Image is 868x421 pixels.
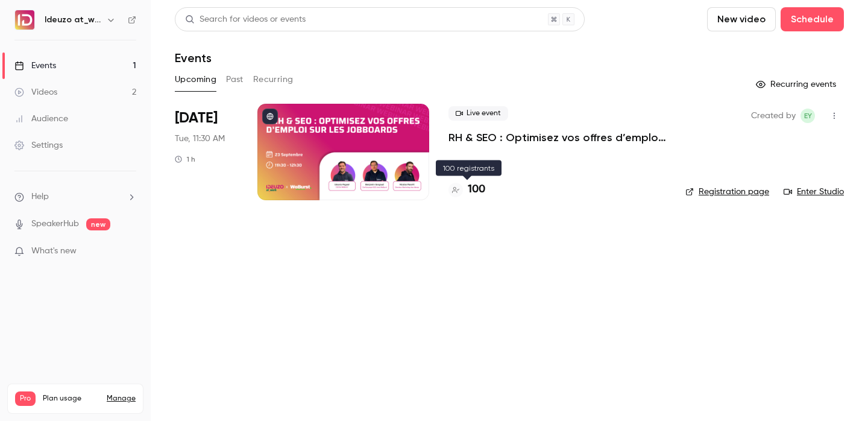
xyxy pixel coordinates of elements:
button: Upcoming [175,70,216,89]
div: Search for videos or events [185,13,306,26]
span: Created by [751,109,796,123]
span: Live event [448,106,508,121]
a: Manage [107,394,136,404]
span: Help [31,191,49,203]
span: Pro [15,391,36,406]
h1: Events [175,51,212,65]
button: New video [707,7,776,31]
div: 1 h [175,154,195,164]
a: RH & SEO : Optimisez vos offres d’emploi sur les jobboards [448,130,666,145]
span: What's new [31,245,77,258]
iframe: Noticeable Trigger [122,246,136,257]
div: Videos [14,86,57,98]
button: Schedule [781,7,844,31]
img: Ideuzo at_work [15,10,34,30]
a: Registration page [685,186,769,198]
button: Recurring events [750,75,844,94]
button: Recurring [253,70,294,89]
li: help-dropdown-opener [14,191,136,203]
span: Eva Yahiaoui [800,109,815,123]
div: Sep 23 Tue, 11:30 AM (Europe/Madrid) [175,104,238,200]
span: EY [804,109,812,123]
span: new [86,218,110,230]
h6: Ideuzo at_work [45,14,101,26]
div: Audience [14,113,68,125]
div: Settings [14,139,63,151]
span: [DATE] [175,109,218,128]
a: SpeakerHub [31,218,79,230]
div: Events [14,60,56,72]
a: Enter Studio [784,186,844,198]
button: Past [226,70,244,89]
h4: 100 [468,182,485,198]
span: Plan usage [43,394,99,404]
a: 100 [448,182,485,198]
span: Tue, 11:30 AM [175,133,225,145]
